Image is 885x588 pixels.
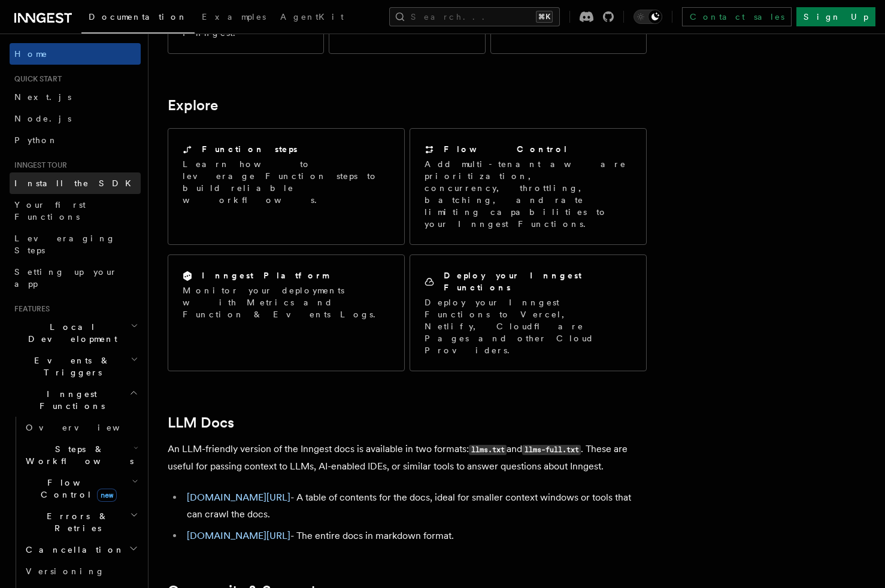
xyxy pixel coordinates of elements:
code: llms.txt [469,445,507,455]
span: Quick start [10,74,62,84]
span: Home [14,48,48,60]
a: Sign Up [796,7,875,26]
button: Cancellation [21,539,141,560]
a: Inngest PlatformMonitor your deployments with Metrics and Function & Events Logs. [168,254,405,371]
span: Inngest tour [10,160,67,170]
button: Inngest Functions [10,383,141,417]
button: Events & Triggers [10,350,141,383]
span: Events & Triggers [10,354,131,378]
span: Steps & Workflows [21,443,134,467]
a: Examples [195,4,273,32]
p: Deploy your Inngest Functions to Vercel, Netlify, Cloudflare Pages and other Cloud Providers. [425,296,632,356]
button: Toggle dark mode [634,10,662,24]
a: Contact sales [682,7,792,26]
span: AgentKit [280,12,344,22]
span: Python [14,135,58,145]
a: Setting up your app [10,261,141,295]
p: Monitor your deployments with Metrics and Function & Events Logs. [183,284,390,320]
a: Versioning [21,560,141,582]
h2: Deploy your Inngest Functions [444,269,632,293]
span: Setting up your app [14,267,117,289]
a: Deploy your Inngest FunctionsDeploy your Inngest Functions to Vercel, Netlify, Cloudflare Pages a... [410,254,647,371]
p: An LLM-friendly version of the Inngest docs is available in two formats: and . These are useful f... [168,441,647,475]
h2: Flow Control [444,143,568,155]
h2: Function steps [202,143,298,155]
li: - A table of contents for the docs, ideal for smaller context windows or tools that can crawl the... [183,489,647,523]
span: Examples [202,12,266,22]
span: Your first Functions [14,200,86,222]
span: Install the SDK [14,178,138,188]
span: Node.js [14,114,71,123]
a: Function stepsLearn how to leverage Function steps to build reliable workflows. [168,128,405,245]
span: Errors & Retries [21,510,130,534]
code: llms-full.txt [522,445,581,455]
span: Versioning [26,566,105,576]
button: Local Development [10,316,141,350]
button: Flow Controlnew [21,472,141,505]
a: [DOMAIN_NAME][URL] [187,530,290,541]
button: Steps & Workflows [21,438,141,472]
a: Explore [168,97,218,114]
a: Documentation [81,4,195,34]
span: Local Development [10,321,131,345]
p: Learn how to leverage Function steps to build reliable workflows. [183,158,390,206]
a: Your first Functions [10,194,141,228]
span: Leveraging Steps [14,234,116,255]
span: Features [10,304,50,314]
a: Flow ControlAdd multi-tenant aware prioritization, concurrency, throttling, batching, and rate li... [410,128,647,245]
button: Search...⌘K [389,7,560,26]
kbd: ⌘K [536,11,553,23]
h2: Inngest Platform [202,269,329,281]
span: Flow Control [21,477,132,501]
a: Python [10,129,141,151]
button: Errors & Retries [21,505,141,539]
a: LLM Docs [168,414,234,431]
span: Inngest Functions [10,388,129,412]
span: Next.js [14,92,71,102]
a: Node.js [10,108,141,129]
a: Next.js [10,86,141,108]
a: AgentKit [273,4,351,32]
a: Home [10,43,141,65]
a: Install the SDK [10,172,141,194]
a: Overview [21,417,141,438]
a: Leveraging Steps [10,228,141,261]
span: new [97,489,117,502]
span: Documentation [89,12,187,22]
p: Add multi-tenant aware prioritization, concurrency, throttling, batching, and rate limiting capab... [425,158,632,230]
a: [DOMAIN_NAME][URL] [187,492,290,503]
span: Overview [26,423,149,432]
span: Cancellation [21,544,125,556]
li: - The entire docs in markdown format. [183,528,647,544]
